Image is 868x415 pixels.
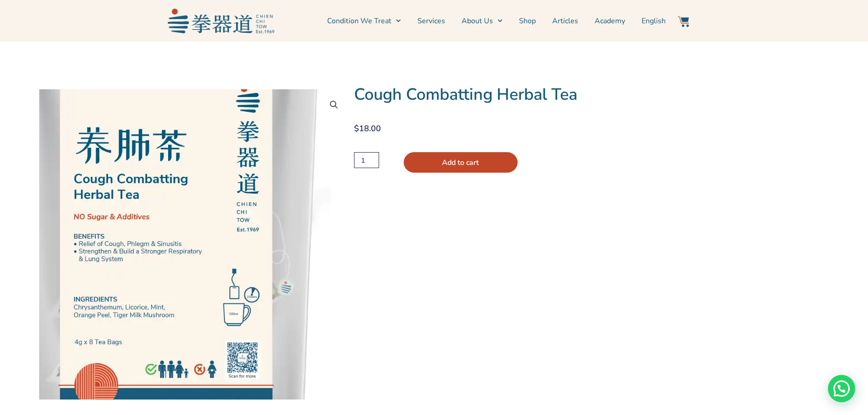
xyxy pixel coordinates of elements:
button: Add to cart [404,152,518,173]
a: View full-screen image gallery [326,97,342,113]
bdi: 18.00 [354,123,381,134]
nav: Menu [279,10,666,32]
img: Website Icon-03 [678,16,689,27]
a: English [642,10,666,32]
a: Academy [595,10,625,32]
a: Articles [552,10,578,32]
iframe: Secure express checkout frame [352,178,553,204]
span: English [642,15,666,26]
a: Services [417,10,445,32]
iframe: Secure express checkout frame [554,178,755,204]
a: Shop [519,10,536,32]
input: Product quantity [354,152,379,168]
h1: Cough Combatting Herbal Tea [354,85,753,105]
span: $ [354,123,359,134]
a: Condition We Treat [327,10,401,32]
a: About Us [462,10,503,32]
